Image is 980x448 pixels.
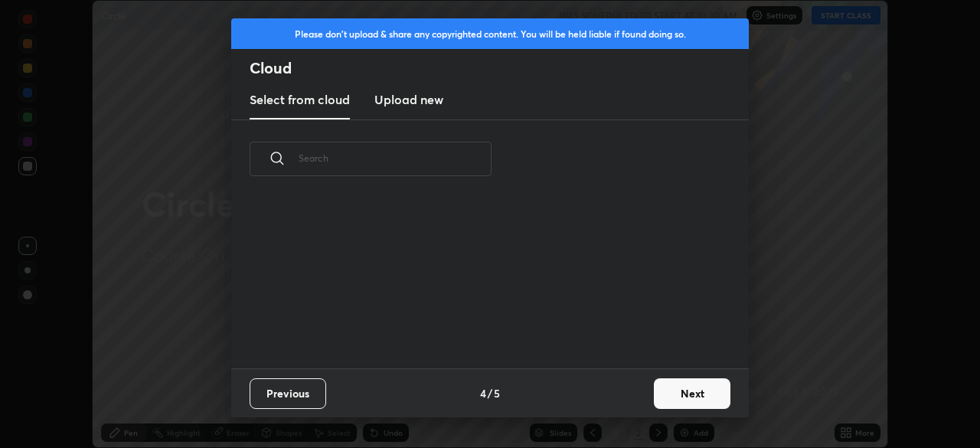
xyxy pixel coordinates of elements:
button: Next [654,378,730,409]
button: Previous [250,378,326,409]
h4: 4 [480,385,486,401]
h3: Upload new [374,90,443,109]
h4: / [488,385,492,401]
h2: Cloud [250,58,749,78]
h4: 5 [494,385,500,401]
div: Please don't upload & share any copyrighted content. You will be held liable if found doing so. [231,18,749,49]
h3: Select from cloud [250,90,350,109]
input: Search [299,126,492,191]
